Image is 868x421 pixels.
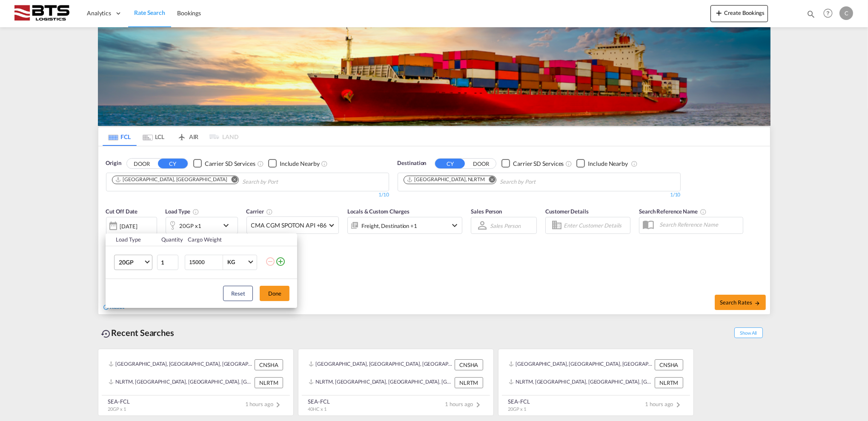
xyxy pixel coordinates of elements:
button: Done [260,286,289,301]
th: Load Type [106,233,156,246]
input: Qty [157,255,178,270]
md-icon: icon-plus-circle-outline [275,256,286,267]
th: Quantity [156,233,183,246]
input: Enter Weight [189,255,223,270]
md-icon: icon-minus-circle-outline [265,256,275,267]
md-select: Choose: 20GP [114,255,152,270]
div: Cargo Weight [188,236,260,243]
button: Reset [223,286,253,301]
div: KG [227,259,235,265]
span: 20GP [119,258,143,267]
